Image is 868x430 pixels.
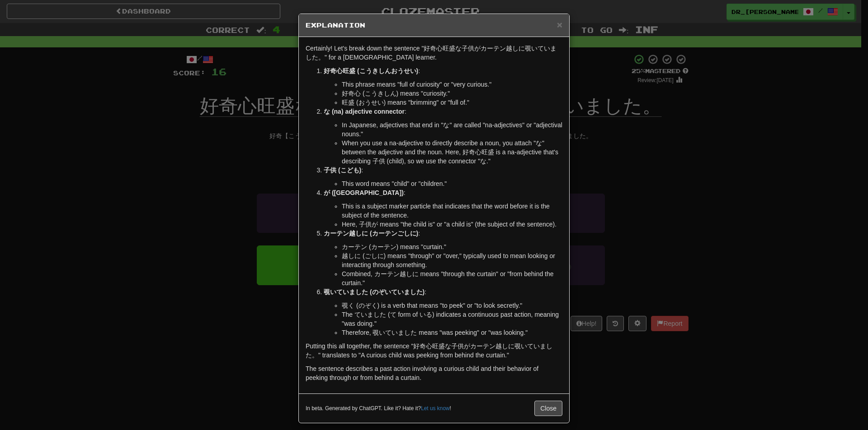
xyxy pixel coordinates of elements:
[342,98,562,107] li: 旺盛 (おうせい) means "brimming" or "full of."
[342,89,562,98] li: 好奇心 (こうきしん) means "curiosity."
[342,80,562,89] li: This phrase means "full of curiosity" or "very curious."
[324,108,405,115] strong: な (na) adjective connector
[324,229,562,238] p: :
[557,19,562,30] span: ×
[342,242,562,251] li: カーテン (カーテン) means "curtain."
[306,44,562,62] p: Certainly! Let's break down the sentence "好奇心旺盛な子供がカーテン越しに覗いていました。" for a [DEMOGRAPHIC_DATA] lear...
[342,120,562,139] li: In Japanese, adjectives that end in "な" are called "na-adjectives" or "adjectival nouns."
[324,287,562,296] p: :
[324,166,562,175] p: :
[324,67,418,74] strong: 好奇心旺盛 (こうきしんおうせい)
[342,310,562,328] li: The ていました (て form of いる) indicates a continuous past action, meaning "was doing."
[342,301,562,310] li: 覗く (のぞく) is a verb that means "to peek" or "to look secretly."
[324,230,418,237] strong: カーテン越しに (カーテンごしに)
[324,288,425,296] strong: 覗いていました (のぞいていました)
[324,166,361,174] strong: 子供 (こども)
[342,251,562,269] li: 越しに (ごしに) means "through" or "over," typically used to mean looking or interacting through someth...
[342,202,562,220] li: This is a subject marker particle that indicates that the word before it is the subject of the se...
[557,20,562,29] button: Close
[342,179,562,188] li: This word means "child" or "children."
[306,405,451,412] small: In beta. Generated by ChatGPT. Like it? Hate it? !
[342,139,562,166] li: When you use a na-adjective to directly describe a noun, you attach "な" between the adjective and...
[306,364,562,382] p: The sentence describes a past action involving a curious child and their behavior of peeking thro...
[342,269,562,287] li: Combined, カーテン越しに means "through the curtain" or "from behind the curtain."
[324,189,404,196] strong: が ([GEOGRAPHIC_DATA])
[306,342,562,360] p: Putting this all together, the sentence "好奇心旺盛な子供がカーテン越しに覗いていました。" translates to "A curious child...
[324,107,562,116] p: :
[534,401,562,416] button: Close
[342,220,562,229] li: Here, 子供が means "the child is" or "a child is" (the subject of the sentence).
[342,328,562,337] li: Therefore, 覗いていました means "was peeking" or "was looking."
[421,405,449,412] a: Let us know
[324,188,562,197] p: :
[324,66,562,75] p: :
[306,21,562,30] h5: Explanation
